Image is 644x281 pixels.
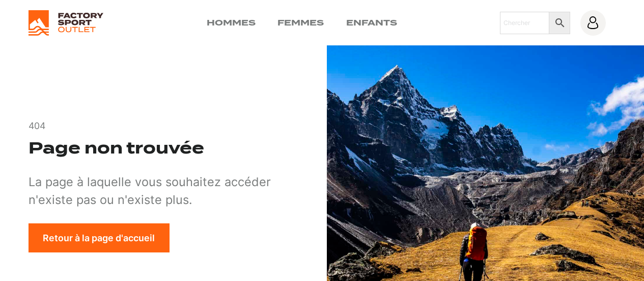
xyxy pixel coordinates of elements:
a: Hommes [207,17,256,29]
a: Enfants [346,17,397,29]
h1: Page non trouvée [29,138,204,158]
div: La page à laquelle vous souhaitez accéder n'existe pas ou n'existe plus. [29,173,306,209]
p: 404 [29,119,45,133]
a: Retour à la page d'accueil [29,223,170,252]
input: Chercher [500,12,549,34]
img: Factory Sport Outlet [29,10,103,36]
a: Femmes [277,17,324,29]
